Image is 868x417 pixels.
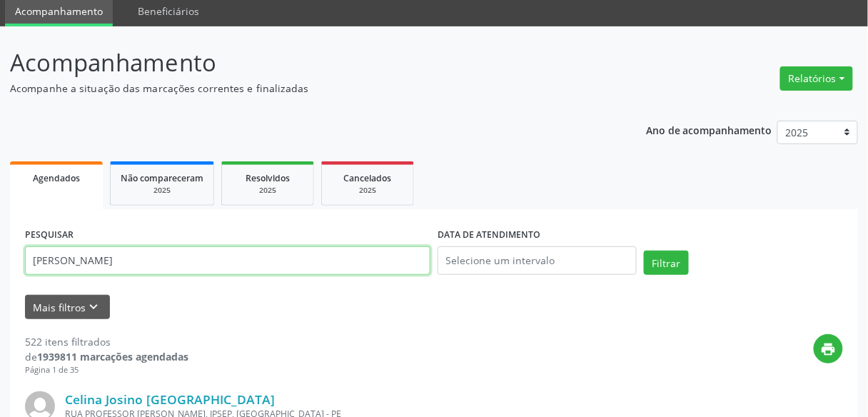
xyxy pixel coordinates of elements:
span: Agendados [33,172,80,184]
i: print [821,341,837,357]
strong: 1939811 marcações agendadas [37,350,188,363]
span: Cancelados [344,172,392,184]
span: Resolvidos [246,172,290,184]
div: de [25,349,188,364]
input: Selecione um intervalo [438,246,637,275]
label: PESQUISAR [25,224,74,246]
input: Nome, código do beneficiário ou CPF [25,246,430,275]
button: print [814,334,843,363]
div: Página 1 de 35 [25,364,188,376]
button: Relatórios [780,66,853,91]
button: Filtrar [644,251,689,275]
p: Ano de acompanhamento [646,121,772,139]
p: Acompanhamento [10,45,604,81]
div: 2025 [232,185,303,196]
div: 2025 [121,185,203,196]
div: 522 itens filtrados [25,334,188,349]
p: Acompanhe a situação das marcações correntes e finalizadas [10,81,604,96]
label: DATA DE ATENDIMENTO [438,224,540,246]
div: 2025 [332,185,403,196]
i: keyboard_arrow_down [86,299,102,315]
a: Celina Josino [GEOGRAPHIC_DATA] [65,391,275,407]
button: Mais filtroskeyboard_arrow_down [25,295,110,320]
span: Não compareceram [121,172,203,184]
